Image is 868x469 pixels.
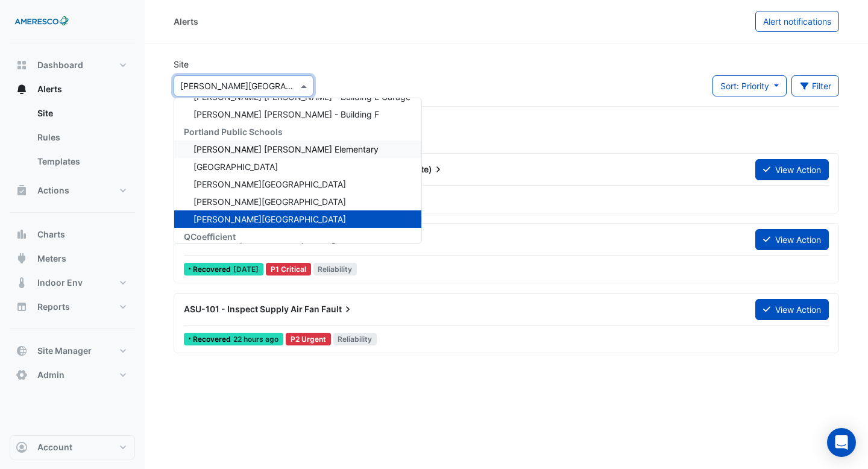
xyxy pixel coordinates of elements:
button: View Action [755,229,829,250]
span: Waste) [403,163,444,175]
span: Account [37,441,72,453]
app-icon: Meters [16,253,28,265]
span: Site Manager [37,345,92,357]
app-icon: Indoor Env [16,277,28,289]
div: Alerts [174,15,198,28]
span: [GEOGRAPHIC_DATA] [193,162,278,172]
app-icon: Alerts [16,83,28,95]
button: Reports [10,295,135,319]
span: Fault [321,303,354,315]
span: Reliability [313,263,357,275]
span: QCoefficient [184,231,236,242]
button: View Action [755,159,829,180]
span: Recovered [193,336,233,343]
span: [PERSON_NAME][GEOGRAPHIC_DATA] [193,214,346,224]
span: [PERSON_NAME] [PERSON_NAME] - Building F [193,109,379,119]
span: Admin [37,369,64,381]
span: [PERSON_NAME][GEOGRAPHIC_DATA] [193,179,346,189]
button: Charts [10,222,135,247]
button: Filter [791,75,840,96]
button: Site Manager [10,339,135,363]
div: Open Intercom Messenger [827,428,856,457]
app-icon: Charts [16,228,28,241]
span: Wed 03-Sep-2025 09:00 AEST [233,335,278,344]
span: Alert notifications [763,16,831,27]
span: Reliability [333,333,377,345]
span: [PERSON_NAME] [PERSON_NAME] Elementary [193,144,379,154]
button: View Action [755,299,829,320]
span: Portland Public Schools [184,127,283,137]
ng-dropdown-panel: Options list [174,98,422,244]
button: Admin [10,363,135,387]
span: [PERSON_NAME][GEOGRAPHIC_DATA] [193,197,346,207]
a: Site [28,101,135,125]
button: Alert notifications [755,11,839,32]
app-icon: Site Manager [16,345,28,357]
img: Company Logo [14,10,69,34]
span: Meters [37,253,66,265]
app-icon: Actions [16,184,28,197]
button: Indoor Env [10,271,135,295]
span: Recovered [193,266,233,273]
span: Indoor Env [37,277,83,289]
button: Alerts [10,77,135,101]
div: P2 Urgent [286,333,331,345]
label: Site [174,58,189,71]
span: Charts [37,228,65,241]
a: Rules [28,125,135,150]
button: Actions [10,178,135,203]
span: Fri 22-Aug-2025 04:00 AEST [233,265,259,274]
app-icon: Reports [16,301,28,313]
button: Meters [10,247,135,271]
app-icon: Admin [16,369,28,381]
span: Sort: Priority [720,81,769,91]
button: Account [10,435,135,459]
button: Sort: Priority [712,75,787,96]
span: Dashboard [37,59,83,71]
a: Templates [28,150,135,174]
span: Actions [37,184,69,197]
div: Alerts [10,101,135,178]
span: Alerts [37,83,62,95]
app-icon: Dashboard [16,59,28,71]
span: ASU-101 - Inspect Supply Air Fan [184,304,319,314]
button: Dashboard [10,53,135,77]
span: Reports [37,301,70,313]
div: P1 Critical [266,263,311,275]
